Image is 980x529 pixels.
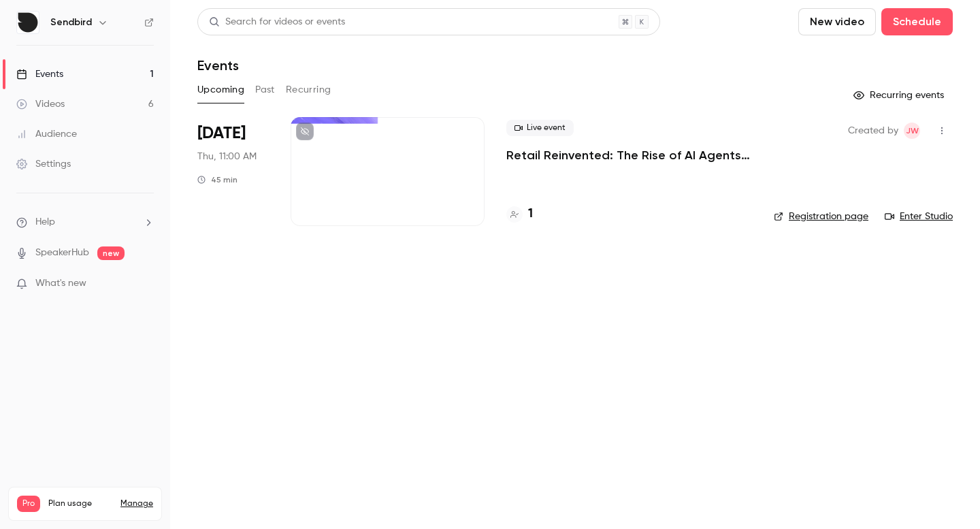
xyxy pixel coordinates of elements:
span: Created by [848,123,898,139]
span: What's new [35,276,86,291]
a: Retail Reinvented: The Rise of AI Agents in Customer Experience [506,147,752,163]
h4: 1 [528,205,533,223]
div: Videos [16,97,65,111]
div: Audience [16,127,77,141]
span: [DATE] [197,123,246,144]
iframe: Noticeable Trigger [137,278,154,290]
span: Pro [17,496,40,512]
button: Recurring events [847,84,953,106]
img: Sendbird [17,12,39,33]
span: Thu, 11:00 AM [197,150,257,163]
li: help-dropdown-opener [16,215,154,229]
div: Settings [16,157,71,171]
h6: Sendbird [50,16,92,29]
button: Upcoming [197,79,244,101]
div: Oct 16 Thu, 11:00 AM (America/Los Angeles) [197,117,269,226]
span: Jackie Wang [904,123,920,139]
button: Past [255,79,275,101]
button: New video [798,8,876,35]
button: Recurring [286,79,331,101]
div: Search for videos or events [209,15,345,29]
span: Plan usage [48,498,112,509]
div: Events [16,67,63,81]
span: Live event [506,120,574,136]
a: Manage [120,498,153,509]
h1: Events [197,57,239,74]
span: Help [35,215,55,229]
span: JW [906,123,919,139]
a: 1 [506,205,533,223]
button: Schedule [881,8,953,35]
a: Enter Studio [885,210,953,223]
a: SpeakerHub [35,246,89,260]
div: 45 min [197,174,238,185]
a: Registration page [774,210,868,223]
span: new [97,246,125,260]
